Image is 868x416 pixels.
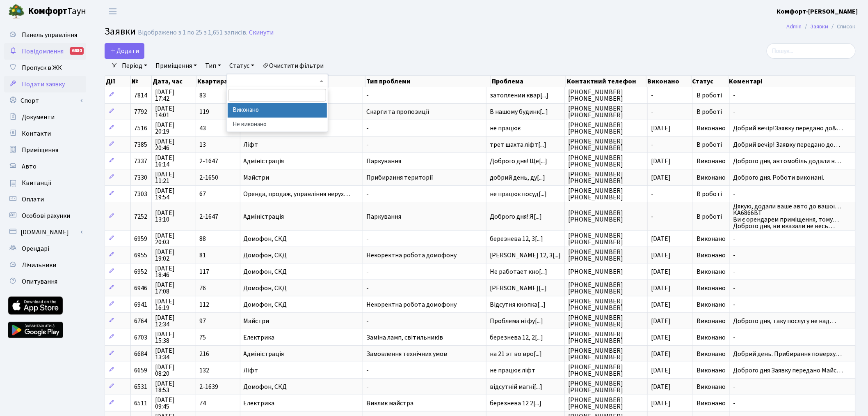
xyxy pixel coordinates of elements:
span: Не работает кно[...] [490,267,547,276]
span: [PHONE_NUMBER] [PHONE_NUMBER] [568,298,644,311]
span: Домофон, СКД [244,285,360,291]
a: Документи [4,109,86,125]
a: Особові рахунки [4,208,86,224]
a: Статус [226,59,258,73]
span: [PHONE_NUMBER] [PHONE_NUMBER] [568,105,644,118]
span: Виконано [697,284,726,293]
span: - [733,285,852,291]
b: Комфорт [28,5,67,18]
span: 6955 [134,251,147,260]
span: Повідомлення [22,47,64,56]
span: Особові рахунки [22,211,70,220]
th: Дата, час [152,76,196,87]
span: Виконано [697,399,726,408]
th: Контактний телефон [566,76,646,87]
span: Оренда, продаж, управління нерух… [244,191,360,197]
a: Пропуск в ЖК [4,60,86,76]
span: Замовлення технічних умов [366,351,483,357]
span: - [651,190,653,199]
span: 132 [199,367,236,374]
span: Виконано [697,251,726,260]
span: [PHONE_NUMBER] [PHONE_NUMBER] [568,210,644,223]
a: Контакти [4,125,86,142]
span: В роботі [697,107,722,116]
span: Подати заявку [22,80,65,89]
span: Виконано [697,124,726,133]
span: 216 [199,351,236,357]
span: Орендарі [22,244,49,253]
span: березнева 12 2[...] [490,399,541,408]
span: [DATE] 20:46 [155,138,193,151]
span: Адміністрація [244,213,360,220]
span: [DATE] 20:19 [155,122,193,135]
span: Доброго дня. Роботи виконані. [733,174,852,181]
span: [PHONE_NUMBER] [PHONE_NUMBER] [568,89,644,102]
img: logo.png [8,3,25,20]
a: Авто [4,158,86,175]
span: Виклик майстра [366,400,483,407]
span: Домофон, СКД [244,301,360,308]
span: 2-1639 [199,384,236,390]
span: Добрий день. Прибирання поверху… [733,351,852,357]
span: - [366,268,483,275]
nav: breadcrumb [774,18,868,35]
span: Добрий вечір! Заявку передано до… [733,141,852,148]
span: 117 [199,268,236,275]
span: Таун [28,5,86,18]
span: - [366,92,483,99]
span: [DATE] [651,234,671,243]
span: 2-1647 [199,158,236,164]
a: Приміщення [152,59,200,73]
span: Некоректна робота домофону [366,301,483,308]
span: Виконано [697,157,726,166]
span: 6703 [134,333,147,342]
li: Виконано [228,103,327,118]
span: - [733,400,852,407]
a: Очистити фільтри [259,59,327,73]
span: [PHONE_NUMBER] [PHONE_NUMBER] [568,347,644,361]
span: 88 [199,236,236,242]
span: 7814 [134,91,147,100]
th: Квартира [196,76,240,87]
span: 2-1647 [199,213,236,220]
span: - [733,301,852,308]
span: Заміна ламп, світильників [366,334,483,341]
li: Список [829,22,856,31]
span: В роботі [697,190,722,199]
span: Паркування [366,158,483,164]
span: 6946 [134,284,147,293]
span: Приміщення [22,146,58,155]
span: Адміністрація [244,351,360,357]
span: 97 [199,318,236,324]
span: Панель управління [22,30,77,39]
span: [DATE] 08:20 [155,364,193,377]
span: Опитування [22,277,57,286]
span: [DATE] [651,124,671,133]
span: Домофон, СКД [244,384,360,390]
span: Виконано [697,366,726,375]
span: [DATE] 18:53 [155,380,193,393]
span: Некоректна робота домофону [366,252,483,259]
span: [DATE] [651,366,671,375]
th: № [131,76,152,87]
span: - [733,236,852,242]
a: Тип [202,59,224,73]
span: [PERSON_NAME][...] [490,284,547,293]
a: Орендарі [4,240,86,257]
span: 76 [199,285,236,291]
span: Виконано [697,234,726,243]
span: [PHONE_NUMBER] [PHONE_NUMBER] [568,187,644,201]
span: В роботі [697,140,722,149]
span: - [733,268,852,275]
span: Добрий вечір!Заявку передано до&… [733,125,852,132]
span: [PHONE_NUMBER] [PHONE_NUMBER] [568,155,644,168]
span: - [366,125,483,132]
span: Електрика [244,400,360,407]
span: Ліфт [244,367,360,374]
span: Контакти [22,129,51,138]
th: Тип проблеми [365,76,491,87]
span: 7516 [134,124,147,133]
span: [PHONE_NUMBER] [568,268,644,275]
span: Прибирання території [366,174,483,181]
span: 6684 [134,349,147,358]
